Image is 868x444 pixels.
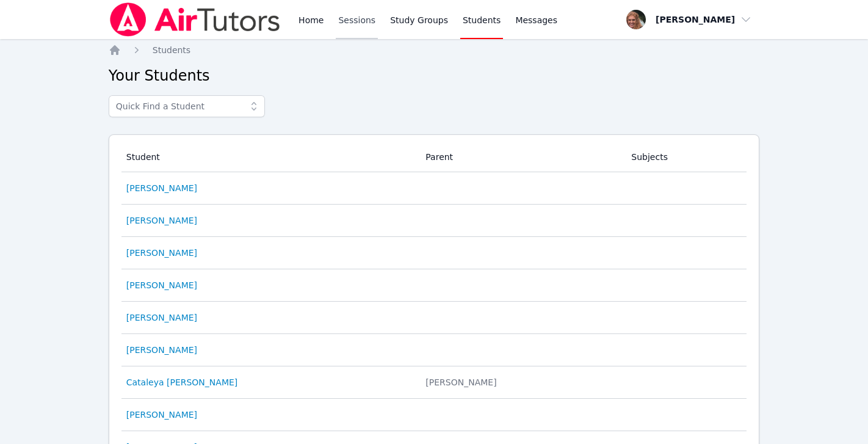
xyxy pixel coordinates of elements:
[126,409,197,421] a: [PERSON_NAME]
[126,182,197,194] a: [PERSON_NAME]
[109,95,265,117] input: Quick Find a Student
[515,14,557,26] span: Messages
[121,142,419,172] th: Student
[418,142,624,172] th: Parent
[126,344,197,356] a: [PERSON_NAME]
[126,214,197,227] a: [PERSON_NAME]
[126,247,197,259] a: [PERSON_NAME]
[126,279,197,291] a: [PERSON_NAME]
[425,376,617,388] div: [PERSON_NAME]
[153,44,190,56] a: Students
[126,376,238,388] a: Cataleya [PERSON_NAME]
[109,44,760,56] nav: Breadcrumb
[624,142,747,172] th: Subjects
[121,205,747,237] tr: [PERSON_NAME]
[126,311,197,324] a: [PERSON_NAME]
[121,302,747,334] tr: [PERSON_NAME]
[121,172,747,205] tr: [PERSON_NAME]
[121,237,747,269] tr: [PERSON_NAME]
[121,334,747,366] tr: [PERSON_NAME]
[109,66,760,86] h2: Your Students
[109,2,281,37] img: Air Tutors
[121,399,747,431] tr: [PERSON_NAME]
[121,366,747,399] tr: Cataleya [PERSON_NAME] [PERSON_NAME]
[121,269,747,302] tr: [PERSON_NAME]
[153,45,190,55] span: Students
